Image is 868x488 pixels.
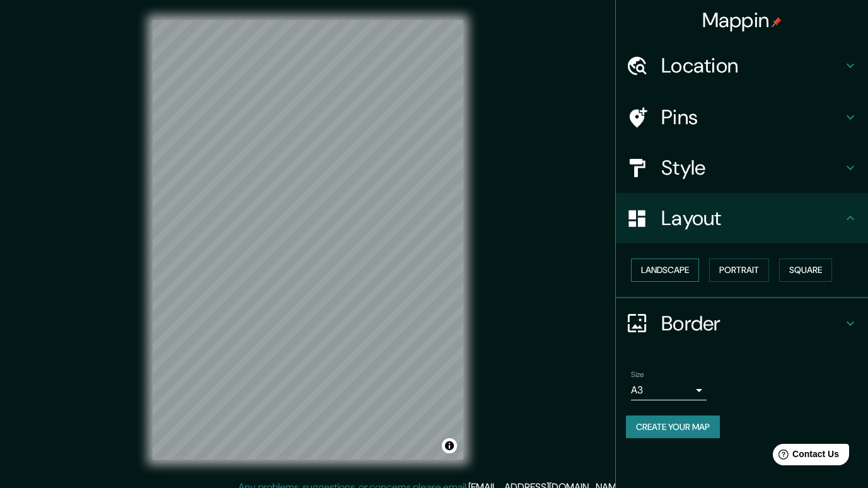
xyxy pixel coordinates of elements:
[153,20,463,460] canvas: Map
[756,439,854,474] iframe: Help widget launcher
[772,17,782,27] img: pin-icon.png
[631,380,707,400] div: A3
[616,193,868,243] div: Layout
[702,8,782,33] h4: Mappin
[616,40,868,91] div: Location
[616,92,868,142] div: Pins
[442,438,457,453] button: Toggle attribution
[616,298,868,349] div: Border
[779,259,832,282] button: Square
[709,259,769,282] button: Portrait
[631,259,699,282] button: Landscape
[616,142,868,193] div: Style
[661,311,843,336] h4: Border
[631,369,644,380] label: Size
[661,206,843,231] h4: Layout
[661,105,843,130] h4: Pins
[661,155,843,180] h4: Style
[661,53,843,78] h4: Location
[626,415,720,439] button: Create your map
